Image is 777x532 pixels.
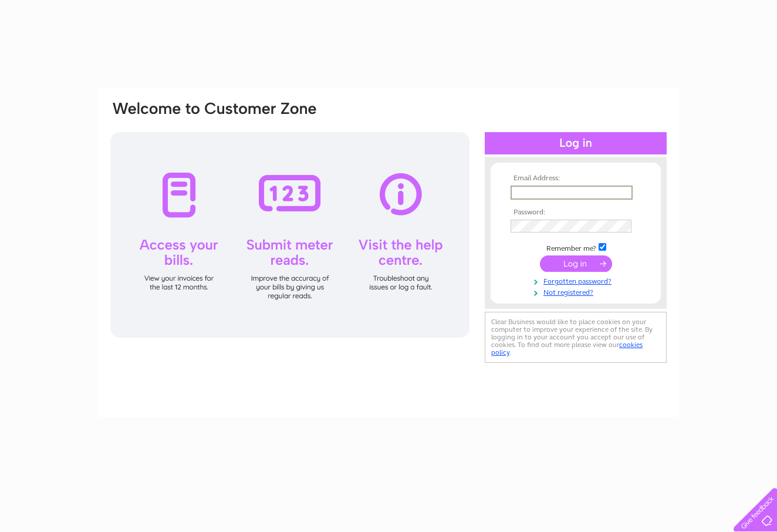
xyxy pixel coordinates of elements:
[485,312,667,363] div: Clear Business would like to place cookies on your computer to improve your experience of the sit...
[508,241,644,253] td: Remember me?
[508,208,644,217] th: Password:
[511,286,644,297] a: Not registered?
[491,341,643,356] a: cookies policy
[511,275,644,286] a: Forgotten password?
[540,255,612,272] input: Submit
[508,174,644,183] th: Email Address:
